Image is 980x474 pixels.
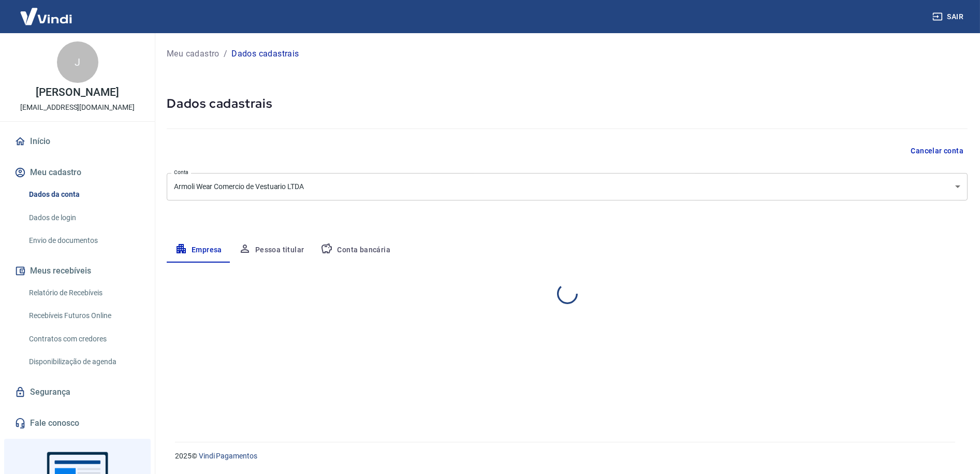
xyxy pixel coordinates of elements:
a: Envio de documentos [25,230,142,251]
label: Conta [174,168,188,176]
img: Vindi [12,1,80,32]
a: Meu cadastro [167,48,220,60]
a: Recebíveis Futuros Online [25,305,142,326]
p: 2025 © [175,451,955,462]
p: Dados cadastrais [231,48,299,60]
div: Armoli Wear Comercio de Vestuario LTDA [167,173,968,200]
a: Dados da conta [25,184,142,205]
a: Dados de login [25,207,142,228]
button: Sair [930,7,968,26]
p: [PERSON_NAME] [36,87,119,98]
a: Início [12,130,142,153]
div: J [57,41,98,83]
p: / [224,48,227,60]
h5: Dados cadastrais [167,95,968,112]
button: Pessoa titular [230,238,313,263]
button: Meu cadastro [12,161,142,184]
a: Fale conosco [12,412,142,435]
button: Conta bancária [312,238,399,263]
button: Empresa [167,238,230,263]
p: [EMAIL_ADDRESS][DOMAIN_NAME] [20,102,135,113]
a: Disponibilização de agenda [25,351,142,372]
a: Contratos com credores [25,328,142,350]
button: Cancelar conta [906,141,968,161]
button: Meus recebíveis [12,260,142,282]
a: Vindi Pagamentos [199,452,257,460]
a: Segurança [12,381,142,404]
a: Relatório de Recebíveis [25,282,142,304]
